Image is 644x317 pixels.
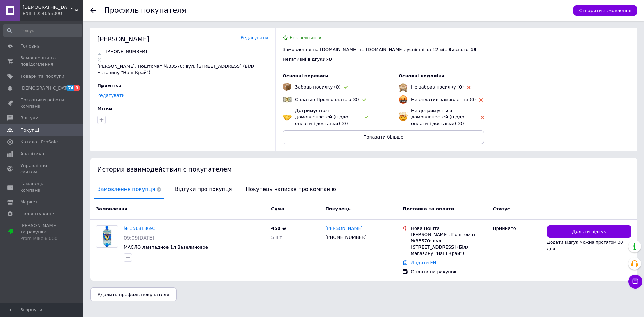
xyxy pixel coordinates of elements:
button: Удалить профиль покупателя [90,287,177,301]
img: emoji [283,95,292,104]
span: Аналітика [20,151,44,157]
span: Замовлення покупця [94,181,164,198]
span: Статус [493,206,510,211]
span: Створити замовлення [579,8,631,13]
span: [PERSON_NAME] та рахунки [20,223,64,242]
span: Сплатив Пром-оплатою (0) [295,97,359,102]
input: Пошук [3,24,82,37]
div: Оплата на рахунок [411,269,487,275]
button: Додати відгук [547,225,631,238]
span: Удалить профиль покупателя [98,292,169,297]
img: emoji [283,83,291,91]
div: Нова Пошта [411,225,487,232]
span: Відгуки [20,115,38,121]
span: Замовлення та повідомлення [20,55,64,67]
span: Не забрав посилку (0) [411,84,464,90]
img: Фото товару [101,226,113,247]
span: Додати відгук можна протягом 30 дня [547,240,623,251]
img: rating-tag-type [479,98,483,102]
p: [PERSON_NAME], Поштомат №33570: вул. [STREET_ADDRESS] (Біля магазину "Наш Край") [97,63,268,76]
span: Маркет [20,199,38,205]
span: Замовлення на [DOMAIN_NAME] та [DOMAIN_NAME]: успішні за 12 міс - , всього - [283,47,476,52]
span: Головна [20,43,40,49]
span: [DEMOGRAPHIC_DATA] [20,85,72,91]
img: rating-tag-type [344,86,348,89]
span: Покупець написав про компанію [243,181,340,198]
p: [PHONE_NUMBER] [106,49,147,55]
a: Додати ЕН [411,260,436,265]
div: [PHONE_NUMBER] [324,233,368,242]
div: Ваш ID: 4055000 [23,10,83,17]
span: 450 ₴ [271,226,286,231]
span: История взаимодействия с покупателем [97,166,232,173]
img: emoji [399,95,408,104]
span: 9 [74,85,80,91]
div: Прийнято [493,225,541,232]
button: Чат з покупцем [628,275,642,289]
a: МАСЛО лампадное 1л Вазелиновое [124,244,208,250]
span: Замовлення [96,206,127,211]
a: Редагувати [97,93,125,98]
img: emoji [283,112,292,122]
span: Додати відгук [572,228,606,235]
span: Не оплатив замовлення (0) [411,97,476,102]
img: rating-tag-type [467,86,471,89]
span: Показники роботи компанії [20,97,64,109]
div: [PERSON_NAME] [97,35,149,43]
img: emoji [399,83,408,92]
img: emoji [399,112,408,122]
img: rating-tag-type [365,116,368,119]
span: Покупець [325,206,351,211]
span: Забрав посилку (0) [295,84,341,90]
div: [PERSON_NAME], Поштомат №33570: вул. [STREET_ADDRESS] (Біля магазину "Наш Край") [411,232,487,257]
span: Дотримується домовленостей (щодо оплати і доставки) (0) [295,108,348,126]
a: № 356818693 [124,226,156,231]
a: Редагувати [241,35,268,41]
span: 09:09[DATE] [124,235,154,241]
button: Показати більше [283,130,484,144]
div: Повернутися назад [90,8,96,13]
span: Товари та послуги [20,73,64,80]
span: 19 [470,47,476,52]
span: Покупці [20,127,39,133]
span: Налаштування [20,211,56,217]
span: Церковний магазин ❝ЄРУСАЛИМ❞ [23,4,75,10]
img: rating-tag-type [362,98,366,101]
button: Створити замовлення [573,5,637,16]
span: Доставка та оплата [402,206,454,211]
span: 0 [329,57,332,62]
span: Cума [271,206,284,211]
span: Примітка [97,83,122,88]
div: Prom мікс 6 000 [20,235,64,242]
span: Відгуки про покупця [171,181,235,198]
a: [PERSON_NAME] [325,225,363,232]
span: Не дотримується домовленостей (щодо оплати і доставки) (0) [411,108,464,126]
span: Каталог ProSale [20,139,58,145]
span: Без рейтингу [290,35,321,40]
span: 5 шт. [271,235,284,240]
img: rating-tag-type [481,116,484,119]
span: Основні переваги [283,73,328,78]
span: Показати більше [363,134,403,140]
a: Фото товару [96,225,118,248]
span: Управління сайтом [20,162,64,175]
h1: Профиль покупателя [104,6,186,15]
span: Мітки [97,106,112,111]
span: 3 [448,47,451,52]
span: Основні недоліки [399,73,445,78]
span: Гаманець компанії [20,181,64,193]
span: Негативні відгуки: - [283,57,329,62]
span: 74 [66,85,74,91]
